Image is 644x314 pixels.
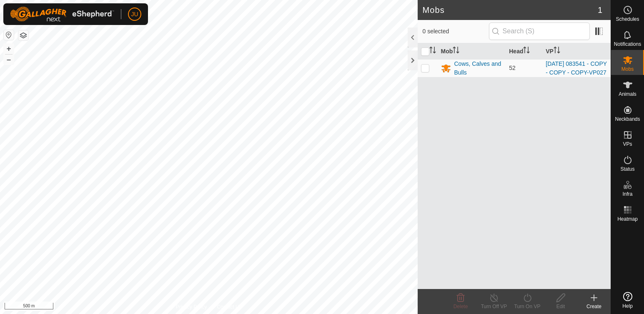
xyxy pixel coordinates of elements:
span: Status [620,167,634,172]
p-sorticon: Activate to sort [523,48,530,55]
p-sorticon: Activate to sort [429,48,436,55]
h2: Mobs [423,5,598,15]
span: Animals [619,92,636,97]
img: Gallagher Logo [10,7,114,22]
div: Edit [544,303,577,310]
button: Map Layers [18,30,28,40]
a: Privacy Policy [176,303,207,311]
p-sorticon: Activate to sort [453,48,459,55]
span: Mobs [621,67,634,72]
div: Turn Off VP [477,303,511,310]
span: Neckbands [615,117,640,122]
a: Contact Us [217,303,241,311]
p-sorticon: Activate to sort [554,48,560,55]
span: 1 [598,4,602,16]
th: VP [542,43,611,60]
a: Help [611,289,644,312]
div: Turn On VP [511,303,544,310]
span: Notifications [614,42,641,47]
span: 0 selected [423,27,489,36]
th: Head [506,43,542,60]
span: Schedules [616,17,639,22]
a: [DATE] 083541 - COPY - COPY - COPY-VP027 [546,60,607,76]
button: + [4,44,14,54]
span: VPs [623,142,632,147]
th: Mob [438,43,506,60]
button: Reset Map [4,30,14,40]
span: Help [622,304,633,309]
div: Create [577,303,611,310]
span: JU [131,10,138,19]
span: Heatmap [617,217,638,222]
span: Delete [454,304,468,309]
button: – [4,55,14,65]
input: Search (S) [489,22,590,40]
div: Cows, Calves and Bulls [454,60,503,77]
span: Infra [622,192,632,197]
span: 52 [509,65,516,71]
